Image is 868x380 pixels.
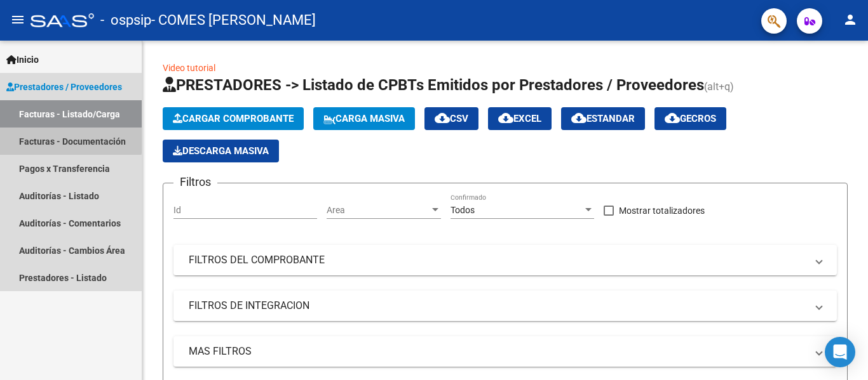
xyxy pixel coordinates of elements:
button: CSV [424,107,478,130]
span: Carga Masiva [323,113,405,124]
a: Video tutorial [163,63,215,73]
mat-expansion-panel-header: FILTROS DE INTEGRACION [173,291,837,321]
mat-expansion-panel-header: MAS FILTROS [173,336,837,367]
span: CSV [435,113,468,124]
mat-icon: person [843,12,858,27]
mat-icon: cloud_download [435,110,450,126]
mat-expansion-panel-header: FILTROS DEL COMPROBANTE [173,245,837,275]
mat-panel-title: FILTROS DEL COMPROBANTE [189,253,806,267]
button: Cargar Comprobante [163,107,304,130]
div: Open Intercom Messenger [825,337,855,367]
span: Prestadores / Proveedores [6,80,122,94]
span: PRESTADORES -> Listado de CPBTs Emitidos por Prestadores / Proveedores [163,76,704,94]
mat-icon: cloud_download [571,110,587,126]
app-download-masive: Descarga masiva de comprobantes (adjuntos) [163,140,279,162]
button: Gecros [654,107,726,130]
h3: Filtros [173,173,217,191]
span: Todos [451,205,475,215]
button: EXCEL [488,107,552,130]
span: (alt+q) [704,81,734,93]
span: Gecros [665,113,716,124]
mat-icon: cloud_download [498,110,513,126]
button: Estandar [561,107,645,130]
span: Inicio [6,53,39,67]
span: Descarga Masiva [173,145,269,157]
span: Estandar [571,113,635,124]
span: - COMES [PERSON_NAME] [151,6,316,34]
span: Cargar Comprobante [173,113,294,124]
span: Area [327,205,430,216]
span: EXCEL [498,113,541,124]
mat-panel-title: FILTROS DE INTEGRACION [189,299,806,313]
span: Mostrar totalizadores [619,203,705,218]
mat-icon: cloud_download [665,110,680,126]
mat-panel-title: MAS FILTROS [189,344,806,358]
span: - ospsip [100,6,151,34]
button: Descarga Masiva [163,140,279,162]
mat-icon: menu [10,12,25,27]
button: Carga Masiva [313,107,415,130]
